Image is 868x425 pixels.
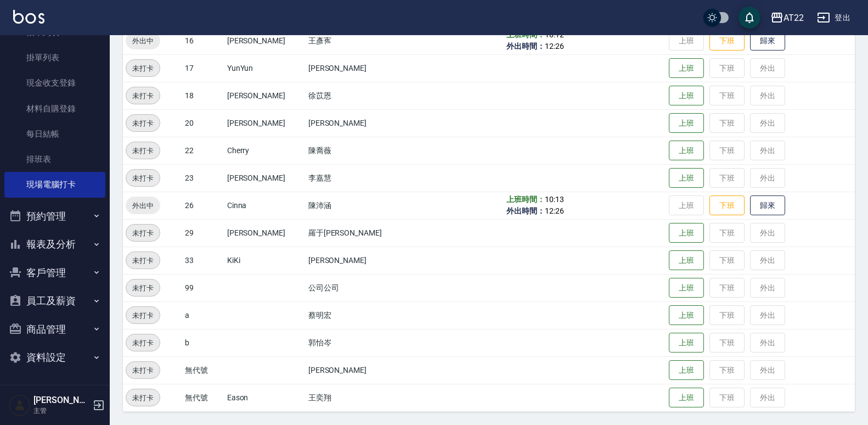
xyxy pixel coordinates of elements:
[224,384,306,411] td: Eason
[4,96,105,121] a: 材料自購登錄
[224,82,306,109] td: [PERSON_NAME]
[224,137,306,164] td: Cherry
[182,301,224,329] td: a
[709,195,745,216] button: 下班
[4,259,105,287] button: 客戶管理
[306,247,423,274] td: [PERSON_NAME]
[182,27,224,54] td: 16
[669,58,704,79] button: 上班
[182,384,224,411] td: 無代號
[709,31,745,51] button: 下班
[669,141,704,161] button: 上班
[306,192,423,219] td: 陳沛涵
[813,8,855,28] button: 登出
[13,10,44,24] img: Logo
[669,360,704,381] button: 上班
[545,195,564,204] span: 10:13
[126,35,160,47] span: 外出中
[126,63,160,74] span: 未打卡
[126,90,160,102] span: 未打卡
[182,329,224,356] td: b
[182,219,224,247] td: 29
[182,137,224,164] td: 22
[4,287,105,315] button: 員工及薪資
[224,164,306,192] td: [PERSON_NAME]
[182,164,224,192] td: 23
[506,42,545,51] b: 外出時間：
[306,137,423,164] td: 陳喬薇
[126,172,160,184] span: 未打卡
[182,54,224,82] td: 17
[182,247,224,274] td: 33
[224,192,306,219] td: Cinna
[506,206,545,215] b: 外出時間：
[126,392,160,404] span: 未打卡
[669,388,704,408] button: 上班
[545,42,564,51] span: 12:26
[224,247,306,274] td: KiKi
[182,109,224,137] td: 20
[306,356,423,384] td: [PERSON_NAME]
[224,27,306,54] td: [PERSON_NAME]
[669,278,704,298] button: 上班
[506,195,545,204] b: 上班時間：
[126,282,160,294] span: 未打卡
[306,54,423,82] td: [PERSON_NAME]
[182,356,224,384] td: 無代號
[4,70,105,96] a: 現金收支登錄
[182,274,224,301] td: 99
[4,172,105,197] a: 現場電腦打卡
[33,395,89,406] h5: [PERSON_NAME]
[766,7,808,29] button: AT22
[4,230,105,259] button: 報表及分析
[126,118,160,129] span: 未打卡
[4,343,105,372] button: 資料設定
[669,223,704,243] button: 上班
[306,274,423,301] td: 公司公司
[4,202,105,231] button: 預約管理
[750,195,785,216] button: 歸來
[4,121,105,147] a: 每日結帳
[126,200,160,211] span: 外出中
[306,27,423,54] td: 王彥寯
[306,384,423,411] td: 王奕翔
[224,54,306,82] td: YunYun
[126,145,160,156] span: 未打卡
[126,365,160,376] span: 未打卡
[182,192,224,219] td: 26
[669,305,704,326] button: 上班
[306,82,423,109] td: 徐苡恩
[4,147,105,172] a: 排班表
[306,301,423,329] td: 蔡明宏
[126,310,160,321] span: 未打卡
[224,219,306,247] td: [PERSON_NAME]
[669,250,704,271] button: 上班
[669,113,704,133] button: 上班
[224,109,306,137] td: [PERSON_NAME]
[126,255,160,266] span: 未打卡
[739,7,760,29] button: save
[126,227,160,239] span: 未打卡
[669,86,704,106] button: 上班
[545,206,564,215] span: 12:26
[33,406,89,416] p: 主管
[750,31,785,51] button: 歸來
[4,315,105,344] button: 商品管理
[9,394,31,416] img: Person
[126,337,160,349] span: 未打卡
[784,11,804,25] div: AT22
[306,109,423,137] td: [PERSON_NAME]
[669,168,704,188] button: 上班
[306,164,423,192] td: 李嘉慧
[669,333,704,353] button: 上班
[306,329,423,356] td: 郭怡岑
[4,45,105,70] a: 掛單列表
[182,82,224,109] td: 18
[306,219,423,247] td: 羅于[PERSON_NAME]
